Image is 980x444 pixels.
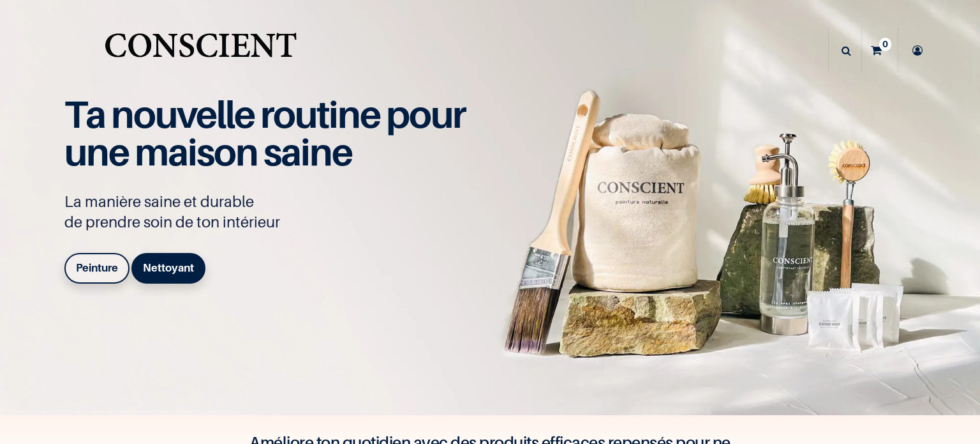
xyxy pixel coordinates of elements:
[143,261,194,274] b: Nettoyant
[64,192,479,233] p: La manière saine et durable de prendre soin de ton intérieur
[102,26,299,76] a: Logo of Conscient
[131,253,205,284] a: Nettoyant
[879,38,891,50] sup: 0
[76,261,118,274] b: Peinture
[102,26,299,76] img: Conscient
[862,28,898,73] a: 0
[64,91,465,174] span: Ta nouvelle routine pour une maison saine
[64,253,130,284] a: Peinture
